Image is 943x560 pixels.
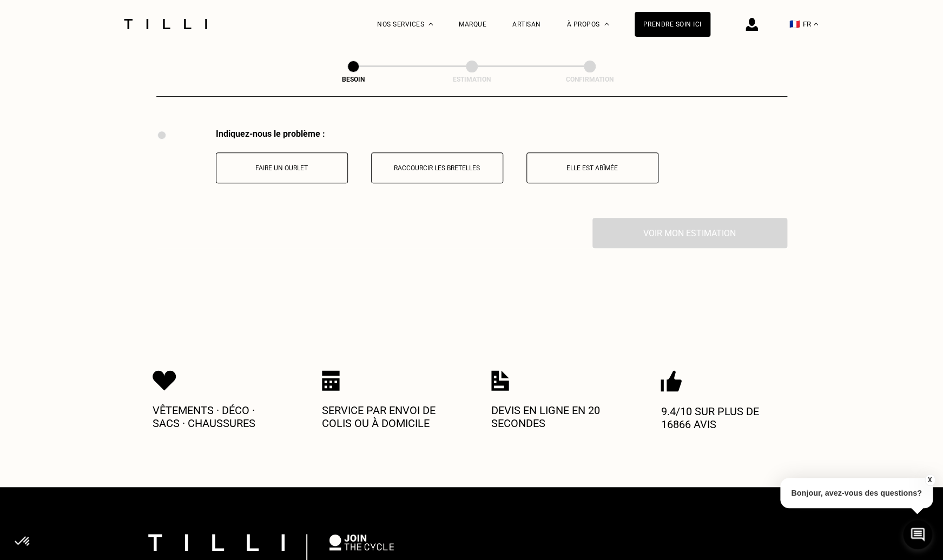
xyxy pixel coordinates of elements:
div: Confirmation [536,76,644,83]
div: Besoin [299,76,407,83]
p: Faire un ourlet [222,164,342,172]
p: Raccourcir les bretelles [377,164,497,172]
a: Artisan [512,21,541,28]
button: Raccourcir les bretelles [371,152,503,183]
img: logo Join The Cycle [329,534,394,550]
p: 9.4/10 sur plus de 16866 avis [661,405,790,431]
p: Devis en ligne en 20 secondes [491,404,621,430]
img: logo Tilli [148,534,285,551]
img: Logo du service de couturière Tilli [120,19,211,29]
a: Marque [459,21,486,28]
span: 🇫🇷 [789,19,800,29]
button: Elle est abîmée [526,152,658,183]
div: Indiquez-nous le problème : [216,129,658,139]
img: Icon [491,370,509,391]
img: Menu déroulant à propos [604,23,609,25]
div: Estimation [418,76,526,83]
p: Elle est abîmée [532,164,652,172]
p: Vêtements · Déco · Sacs · Chaussures [153,404,282,430]
img: menu déroulant [814,23,818,25]
img: Icon [322,370,340,391]
button: Faire un ourlet [216,152,348,183]
img: Icon [153,370,176,391]
p: Service par envoi de colis ou à domicile [322,404,452,430]
img: Menu déroulant [428,23,433,25]
p: Bonjour, avez-vous des questions? [780,478,933,508]
button: X [924,474,935,486]
img: icône connexion [746,18,758,31]
img: Icon [661,370,682,392]
a: Prendre soin ici [635,12,710,37]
